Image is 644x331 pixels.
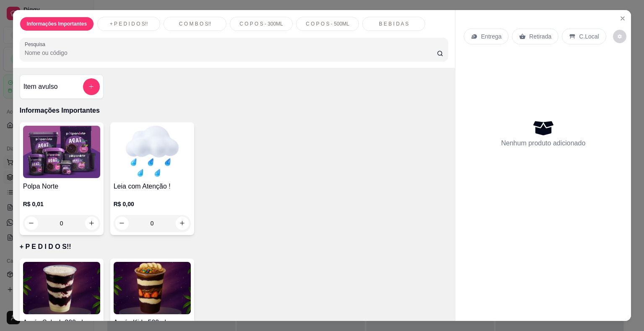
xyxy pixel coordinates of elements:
p: C O P O S - 500ML [306,21,349,27]
p: C.Local [579,32,599,41]
button: increase-product-quantity [85,217,99,230]
h4: Açaí - Kids 500ml [114,318,191,328]
h4: Polpa Norte [23,181,100,191]
p: B E B I D A S [379,21,409,27]
label: Pesquisa [25,41,48,48]
img: product-image [114,126,191,178]
p: C O M B O S!! [179,21,211,27]
button: increase-product-quantity [176,217,189,230]
button: decrease-product-quantity [613,30,626,43]
img: product-image [23,126,100,178]
img: product-image [23,262,100,314]
p: Entrega [481,32,501,41]
p: + P E D I D O S!! [20,242,449,252]
button: decrease-product-quantity [115,217,129,230]
p: Nenhum produto adicionado [501,138,585,148]
input: Pesquisa [25,49,437,57]
button: Close [616,12,629,25]
h4: Item avulso [23,82,58,92]
button: add-separate-item [83,78,100,95]
img: product-image [114,262,191,314]
p: Informações Importantes [27,21,87,27]
button: decrease-product-quantity [25,217,38,230]
p: C O P O S - 300ML [239,21,283,27]
p: Retirada [529,32,551,41]
p: R$ 0,00 [114,200,191,208]
h4: Açaí - Splash 300ml [23,318,100,328]
h4: Leia com Atenção ! [114,181,191,191]
p: R$ 0,01 [23,200,100,208]
p: + P E D I D O S!! [110,21,148,27]
p: Informações Importantes [20,106,449,116]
